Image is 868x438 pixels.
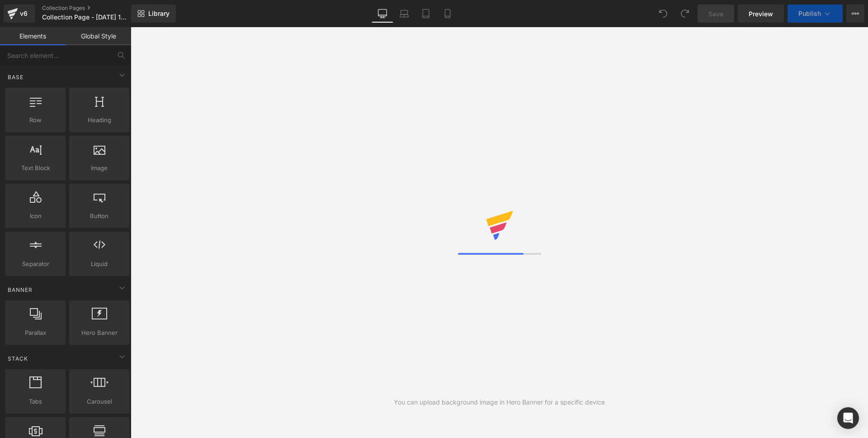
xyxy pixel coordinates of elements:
span: Button [72,211,127,221]
span: Row [8,115,63,125]
span: Preview [749,9,773,19]
span: Publish [798,10,821,17]
a: Tablet [415,5,437,23]
a: v6 [4,5,35,23]
a: Mobile [437,5,458,23]
span: Banner [7,286,33,294]
div: You can upload background image in Hero Banner for a specific device [394,397,605,407]
button: More [846,5,864,23]
a: New Library [131,5,176,23]
span: Heading [72,115,127,125]
span: Text Block [8,163,63,173]
div: Open Intercom Messenger [837,407,859,429]
button: Undo [654,5,672,23]
span: Parallax [8,328,63,338]
span: Image [72,163,127,173]
a: Collection Pages [42,5,146,12]
a: Laptop [393,5,415,23]
span: Save [708,9,723,19]
span: Liquid [72,259,127,269]
span: Base [7,73,24,81]
span: Stack [7,354,29,363]
button: Redo [676,5,694,23]
span: Separator [8,259,63,269]
a: Global Style [66,27,131,45]
span: Tabs [8,397,63,406]
div: v6 [18,8,29,19]
span: Icon [8,211,63,221]
span: Carousel [72,397,127,406]
a: Desktop [372,5,393,23]
span: Library [148,10,170,18]
span: Hero Banner [72,328,127,338]
button: Publish [788,5,843,23]
span: Collection Page - [DATE] 17:28:54 [42,14,129,21]
a: Preview [738,5,784,23]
